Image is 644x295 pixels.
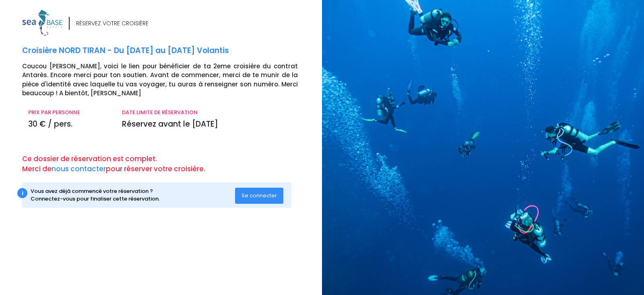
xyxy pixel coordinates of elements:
p: Réservez avant le [DATE] [122,119,298,130]
p: Coucou [PERSON_NAME], voici le lien pour bénéficier de ta 2eme croisière du contrat Antarès. Enco... [22,62,316,98]
img: logo_color1.png [22,10,62,36]
p: Ce dossier de réservation est complet. Merci de pour réserver votre croisière. [22,154,316,174]
p: 30 € / pers. [28,119,110,130]
p: PRIX PAR PERSONNE [28,109,110,117]
a: Se connecter [235,192,283,199]
div: RÉSERVEZ VOTRE CROISIÈRE [76,19,149,28]
span: Se connecter [242,192,277,199]
p: DATE LIMITE DE RÉSERVATION [122,109,298,117]
div: i [17,188,27,198]
a: nous contacter [52,164,106,174]
button: Se connecter [235,188,283,204]
div: Vous avez déjà commencé votre réservation ? Connectez-vous pour finaliser cette réservation. [31,187,235,203]
p: Croisière NORD TIRAN - Du [DATE] au [DATE] Volantis [22,45,316,57]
